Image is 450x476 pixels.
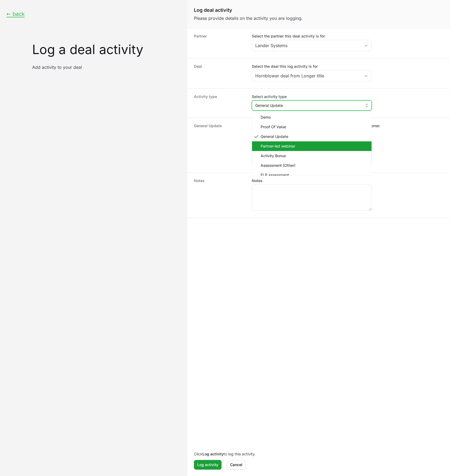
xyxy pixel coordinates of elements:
[252,101,372,110] button: General Update
[194,460,222,470] button: Log activity
[361,70,372,81] div: Open
[361,40,372,51] div: Open
[261,124,367,130] span: Proof Of Value
[194,15,444,21] p: Please provide details on the activity you are logging.
[194,33,245,53] dt: Partner
[261,115,367,120] span: Demo
[194,64,245,83] dt: Deal
[187,28,450,218] dl: Log deal activity form
[230,462,242,468] span: Cancel
[261,143,367,149] span: Partner-led webinar
[252,123,444,129] p: Use this to provide a general update on your progress with this customer.
[32,65,181,70] p: Add activity to your deal
[252,33,372,39] label: Select the partner this deal activity is for
[261,163,367,168] span: Assessment (Other)
[202,452,224,456] b: Log activity
[252,64,372,69] label: Select the deal this log activity is for
[255,103,283,108] span: General Update
[261,134,367,139] span: General Update
[197,462,218,468] span: Log activity
[194,451,444,457] p: Click to log this activity.
[252,111,372,176] ul: General Update
[194,6,444,14] h1: Log deal activity
[32,43,181,56] h1: Log a deal activity
[194,178,245,212] dt: Notes
[261,153,367,158] span: Activity Bonus
[194,123,245,167] dt: General Update
[252,94,372,99] label: Select activity type
[252,178,372,183] label: Notes
[194,94,245,112] dt: Activity type
[252,133,372,138] label: Add your update
[6,11,25,17] button: ← back
[261,172,367,178] span: ELP assessment
[227,460,246,470] button: Cancel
